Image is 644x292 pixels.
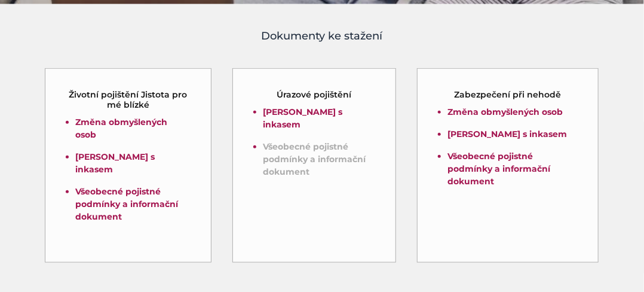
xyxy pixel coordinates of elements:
a: [PERSON_NAME] s inkasem [263,107,342,130]
a: Změna obmyšlených osob [447,107,563,117]
h5: Úrazové pojištění [277,90,352,100]
h5: Zabezpečení při nehodě [455,90,562,100]
a: Všeobecné pojistné podmínky a informační dokument [75,186,178,222]
a: Všeobecné pojistné podmínky a informační dokument [447,151,550,187]
a: Všeobecné pojistné podmínky a informační dokument [263,141,366,177]
a: Změna obmyšlených osob [75,117,167,140]
h5: Životní pojištění Jistota pro mé blízké [66,90,190,110]
a: [PERSON_NAME] s inkasem [75,151,155,175]
a: [PERSON_NAME] s inkasem [447,129,567,139]
h4: Dokumenty ke stažení [44,28,600,44]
